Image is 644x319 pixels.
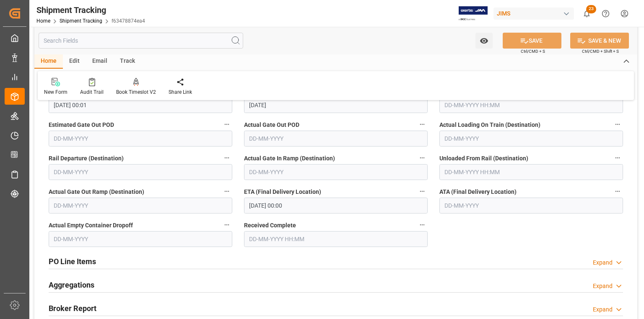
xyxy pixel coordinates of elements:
div: Audit Trail [80,88,104,96]
span: Received Complete [244,221,296,230]
input: DD-MM-YYYY HH:MM [244,198,428,214]
button: SAVE & NEW [570,33,629,49]
span: Rail Departure (Destination) [49,154,124,163]
input: DD-MM-YYYY [244,164,428,180]
span: ETA (Final Delivery Location) [244,188,321,196]
div: JIMS [493,8,574,20]
img: Exertis%20JAM%20-%20Email%20Logo.jpg_1722504956.jpg [459,6,488,21]
span: 23 [586,5,596,13]
span: Ctrl/CMD + Shift + S [582,48,619,54]
input: DD-MM-YYYY [49,131,232,147]
button: Actual Gate Out POD [417,119,428,130]
input: DD-MM-YYYY HH:MM [244,231,428,247]
span: Actual Gate Out POD [244,121,299,129]
button: SAVE [503,33,561,49]
div: Edit [63,54,86,69]
input: DD-MM-YYYY [244,97,428,113]
div: Email [86,54,114,69]
h2: PO Line Items [49,256,96,267]
div: Expand [593,305,613,314]
button: show 23 new notifications [577,4,596,23]
span: Unloaded From Rail (Destination) [439,154,528,163]
span: ATA (Final Delivery Location) [439,188,517,196]
button: Actual Gate In Ramp (Destination) [417,152,428,163]
div: Shipment Tracking [36,4,145,16]
input: DD-MM-YYYY [49,198,232,214]
input: DD-MM-YYYY [244,131,428,147]
button: Actual Loading On Train (Destination) [612,119,623,130]
button: Actual Gate Out Ramp (Destination) [221,186,232,197]
button: Help Center [596,4,615,23]
input: DD-MM-YYYY HH:MM [439,164,623,180]
button: Unloaded From Rail (Destination) [612,152,623,163]
div: Expand [593,282,613,291]
button: Estimated Gate Out POD [221,119,232,130]
span: Actual Empty Container Dropoff [49,221,133,230]
span: Actual Gate Out Ramp (Destination) [49,188,144,196]
div: Book Timeslot V2 [116,88,156,96]
a: Home [36,18,50,24]
div: Track [114,54,141,69]
button: open menu [475,33,493,49]
span: Actual Gate In Ramp (Destination) [244,154,335,163]
input: DD-MM-YYYY [49,164,232,180]
h2: Broker Report [49,303,96,314]
button: Received Complete [417,219,428,230]
div: Home [34,54,63,69]
span: Actual Loading On Train (Destination) [439,121,540,129]
span: Estimated Gate Out POD [49,121,114,129]
button: JIMS [493,5,577,21]
span: Ctrl/CMD + S [521,48,545,54]
button: Rail Departure (Destination) [221,152,232,163]
input: Search Fields [39,33,243,49]
input: DD-MM-YYYY [49,231,232,247]
button: Actual Empty Container Dropoff [221,219,232,230]
button: ETA (Final Delivery Location) [417,186,428,197]
button: ATA (Final Delivery Location) [612,186,623,197]
div: New Form [44,88,68,96]
h2: Aggregations [49,279,94,291]
input: DD-MM-YYYY HH:MM [49,97,232,113]
input: DD-MM-YYYY [439,198,623,214]
div: Share Link [169,88,192,96]
input: DD-MM-YYYY [439,131,623,147]
a: Shipment Tracking [60,18,102,24]
input: DD-MM-YYYY HH:MM [439,97,623,113]
div: Expand [593,258,613,267]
